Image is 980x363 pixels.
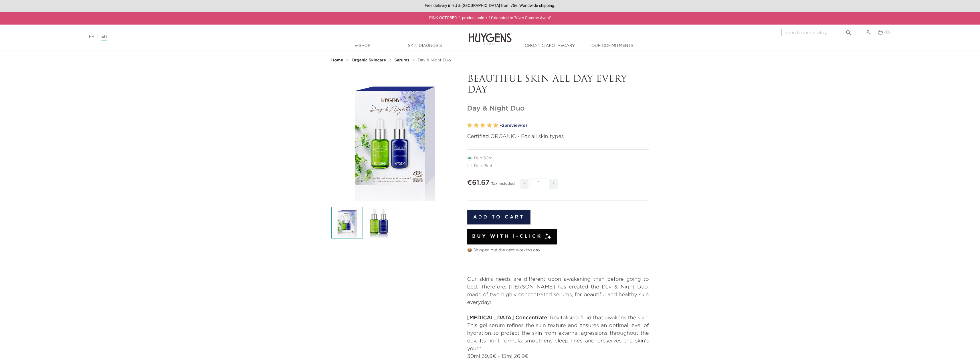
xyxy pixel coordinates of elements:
[86,33,404,40] div: |
[352,58,387,63] a: Organic Skincare
[467,156,500,161] label: Duo 30ml
[493,121,498,130] label: 5
[331,58,345,63] a: Home
[845,28,852,35] i: 
[467,315,547,320] strong: [MEDICAL_DATA] Concentrate
[520,179,528,189] span: -
[467,276,649,306] p: Our skin's needs are different upon awakening than before going to bed. Therefore, [PERSON_NAME] ...
[396,43,454,49] a: Skin Diagnosis
[467,121,472,130] label: 1
[467,133,649,141] p: Certified ORGANIC - For all skin types
[89,35,94,39] a: FR
[101,35,107,41] a: EN
[467,74,649,96] p: BEAUTIFUL SKIN ALL DAY EVERY DAY
[491,178,515,193] div: Tax included
[467,247,649,253] p: 📦 Shipped out the next working day
[500,121,649,130] a: -25review(s)
[331,58,343,62] strong: Home
[884,30,891,34] span: (0)
[474,121,479,130] label: 2
[334,43,391,49] a: E-Shop
[467,210,531,224] button: Add to cart
[469,24,512,46] img: Huygens
[844,27,854,35] button: 
[467,179,490,186] span: €61.67
[418,58,451,63] a: Day & Night Duo
[530,178,547,188] input: Quantity
[467,164,499,168] label: Duo 15ml
[781,29,854,36] input: Search
[467,353,649,360] p: 30ml 39,9€ - 15ml 26,9€
[549,179,558,189] span: +
[467,314,649,353] p: : Revitalising fluid that awakens the skin. This gel serum refines the skin texture and ensures a...
[352,58,386,62] strong: Organic Skincare
[584,43,641,49] a: Our commitments
[467,105,649,113] h1: Day & Night Duo
[521,43,579,49] a: Organic Apothecary
[502,123,507,128] span: 25
[394,58,409,62] strong: Serums
[487,121,492,130] label: 4
[480,121,485,130] label: 3
[394,58,411,63] a: Serums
